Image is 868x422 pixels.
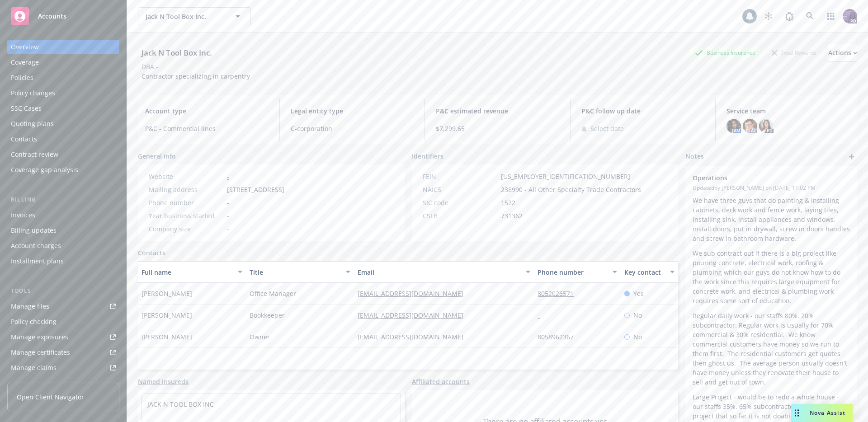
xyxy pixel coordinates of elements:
[146,12,224,21] span: Jack N Tool Box Inc.
[810,409,845,417] span: Nova Assist
[11,117,54,131] div: Quoting plans
[291,106,414,116] span: Legal entity type
[11,299,49,314] div: Manage files
[227,224,229,234] span: -
[149,211,223,220] div: Year business started
[145,124,269,133] span: P&C - Commercial lines
[436,124,559,133] span: $7,299.65
[142,332,192,342] span: [PERSON_NAME]
[7,330,119,344] a: Manage exposures
[11,132,37,146] div: Contacts
[11,223,57,238] div: Billing updates
[7,195,119,204] div: Billing
[250,310,285,320] span: Bookkeeper
[250,289,296,298] span: Office Manager
[780,7,798,25] a: Report a Bug
[149,198,223,207] div: Phone number
[759,119,774,133] img: photo
[11,314,57,329] div: Policy checking
[138,151,176,161] span: General info
[11,254,64,268] div: Installment plans
[227,185,284,194] span: [STREET_ADDRESS]
[11,163,78,177] div: Coverage gap analysis
[633,332,642,342] span: No
[7,208,119,222] a: Invoices
[246,261,354,283] button: Title
[590,124,624,133] span: Select date
[501,211,523,220] span: 731362
[11,70,33,85] div: Policies
[7,147,119,162] a: Contract review
[149,224,223,234] div: Company size
[11,147,58,162] div: Contract review
[846,151,857,162] a: add
[11,345,70,360] div: Manage certificates
[7,132,119,146] a: Contacts
[7,239,119,253] a: Account charges
[621,261,678,283] button: Key contact
[726,106,850,116] span: Service team
[11,330,68,344] div: Manage exposures
[7,101,119,116] a: SSC Cases
[501,185,641,194] span: 238990 - All Other Specialty Trade Contractors
[581,106,705,116] span: P&C follow up date
[423,185,497,194] div: NAICS
[7,223,119,238] a: Billing updates
[423,172,497,181] div: FEIN
[633,310,642,320] span: No
[7,314,119,329] a: Policy checking
[145,106,269,116] span: Account type
[7,40,119,54] a: Overview
[38,13,66,20] span: Accounts
[11,86,55,100] div: Policy changes
[291,124,414,133] span: C-corporation
[538,333,581,341] a: 8058962367
[7,86,119,100] a: Policy changes
[138,377,189,386] a: Named insureds
[501,172,630,181] span: [US_EMPLOYER_IDENTIFICATION_NUMBER]
[138,248,165,258] a: Contacts
[227,172,229,181] a: -
[412,151,443,161] span: Identifiers
[423,198,497,207] div: SIC code
[11,40,39,54] div: Overview
[693,249,850,305] p: We sub contract out if there is a big project like pouring concrete, electrical work, roofing & p...
[138,261,246,283] button: Full name
[11,361,57,375] div: Manage claims
[534,261,620,283] button: Phone number
[538,311,547,319] a: -
[801,7,819,25] a: Search
[142,62,158,71] div: DBA: -
[11,55,39,70] div: Coverage
[7,163,119,177] a: Coverage gap analysis
[690,47,760,58] div: Business Insurance
[250,267,340,277] div: Title
[138,47,216,59] div: Jack N Tool Box Inc.
[743,119,757,133] img: photo
[7,345,119,360] a: Manage certificates
[7,286,119,295] div: Tools
[147,400,214,408] a: JACK N TOOL BOX INC
[7,55,119,70] a: Coverage
[759,7,778,25] a: Stop snowing
[693,184,850,192] span: Updated by [PERSON_NAME] on [DATE] 11:02 PM
[138,7,251,25] button: Jack N Tool Box Inc.
[538,267,607,277] div: Phone number
[11,101,42,116] div: SSC Cases
[250,332,270,342] span: Owner
[791,404,802,422] div: Drag to move
[358,267,520,277] div: Email
[142,310,192,320] span: [PERSON_NAME]
[11,239,61,253] div: Account charges
[538,289,581,298] a: 8052026571
[412,377,470,386] a: Affiliated accounts
[17,392,84,402] span: Open Client Navigator
[501,198,515,207] span: 1522
[11,208,35,222] div: Invoices
[227,211,229,220] span: -
[149,172,223,181] div: Website
[7,70,119,85] a: Policies
[685,151,704,162] span: Notes
[693,196,850,243] p: We have three guys that do painting & installing cabinets, deck work and fence work, laying tiles...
